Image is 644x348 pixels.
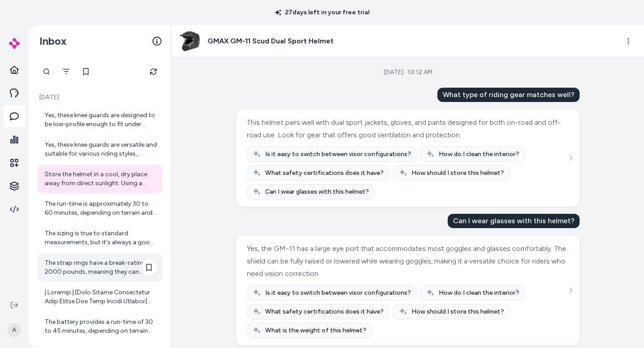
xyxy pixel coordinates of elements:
[411,169,504,178] span: How should I store this helmet?
[144,63,162,81] button: Refresh
[38,253,162,282] a: The strap rings have a break-rating of 2000 pounds, meaning they can handle a significant amount ...
[565,153,576,163] button: See more
[38,283,162,311] a: | Loremip | [Dolo Sitame Consectetur Adip Elitse Doe Temp Incidi Utlabor](etdol://mag.aliquaeni.a...
[565,285,576,296] button: See more
[265,307,384,316] span: What safety certifications does it have?
[411,307,504,316] span: How should I store this helmet?
[45,318,157,335] div: The battery provides a run-time of 30 to 45 minutes, depending on terrain and rider skill. It's a...
[265,326,366,335] span: What is the weight of this helmet?
[45,170,157,188] div: Store the helmet in a cool, dry place away from direct sunlight. Using a helmet bag can help prot...
[38,194,162,223] a: The run-time is approximately 30 to 60 minutes, depending on terrain and rider skill, allowing fo...
[45,199,157,217] div: The run-time is approximately 30 to 60 minutes, depending on terrain and rider skill, allowing fo...
[439,289,519,297] span: How do I clean the interior?
[265,187,369,196] span: Can I wear glasses with this helmet?
[208,36,334,47] h3: GMAX GM-11 Scud Dual Sport Helmet
[9,38,20,49] img: alby Logo
[437,88,580,102] div: What type of riding gear matches well?
[45,111,157,129] div: Yes, these knee guards are designed to be low-profile enough to fit under most riding pants. They...
[448,214,580,228] div: Can I wear glasses with this helmet?
[45,140,157,158] div: Yes, these knee guards are versatile and suitable for various riding styles, including dirt bikin...
[38,165,162,193] a: Store the helmet in a cool, dry place away from direct sunlight. Using a helmet bag can help prot...
[39,34,67,48] h2: Inbox
[57,63,75,81] button: Filter
[265,169,384,178] span: What safety certifications does it have?
[439,150,519,159] span: How do I clean the interior?
[38,224,162,252] a: The sizing is true to standard measurements, but it's always a good idea to refer to the sizing c...
[179,31,200,51] img: X005.jpg
[265,289,411,297] span: Is it easy to switch between visor configurations?
[45,288,157,306] div: | Loremip | [Dolo Sitame Consectetur Adip Elitse Doe Temp Incidi Utlabor](etdol://mag.aliquaeni.a...
[270,8,375,17] p: 27 days left in your free trial
[45,259,157,276] div: The strap rings have a break-rating of 2000 pounds, meaning they can handle a significant amount ...
[38,106,162,134] a: Yes, these knee guards are designed to be low-profile enough to fit under most riding pants. They...
[5,316,23,344] button: A
[38,135,162,164] a: Yes, these knee guards are versatile and suitable for various riding styles, including dirt bikin...
[7,323,21,337] span: A
[38,93,162,102] p: [DATE]
[265,150,411,159] span: Is it easy to switch between visor configurations?
[45,229,157,247] div: The sizing is true to standard measurements, but it's always a good idea to refer to the sizing c...
[38,312,162,341] a: The battery provides a run-time of 30 to 45 minutes, depending on terrain and rider skill. It's a...
[247,242,567,280] div: Yes, the GM-11 has a large eye port that accommodates most goggles and glasses comfortably. The s...
[247,116,567,141] div: This helmet pairs well with dual sport jackets, gloves, and pants designed for both on-road and o...
[384,68,432,77] div: [DATE] · 10:12 AM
